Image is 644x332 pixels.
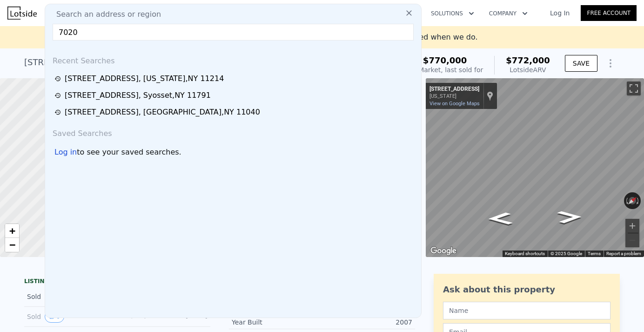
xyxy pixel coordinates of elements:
[581,5,637,21] a: Free Account
[429,86,479,93] div: [STREET_ADDRESS]
[9,239,15,251] span: −
[45,311,64,323] button: View historical data
[625,219,639,233] button: Zoom in
[428,245,459,257] a: Open this area in Google Maps (opens a new window)
[624,193,641,209] button: Reset the view
[426,78,644,257] div: Map
[429,101,480,107] a: View on Google Maps
[477,210,523,228] path: Go Southwest, 16th Ave
[54,73,415,84] a: [STREET_ADDRESS], [US_STATE],NY 11214
[625,233,639,247] button: Zoom out
[77,147,181,158] span: to see your saved searches.
[53,24,414,41] input: Enter an address, city, region, neighborhood or zip code
[24,278,210,287] div: LISTING & SALE HISTORY
[9,225,15,237] span: +
[49,48,417,70] div: Recent Searches
[428,245,459,257] img: Google
[429,93,479,99] div: [US_STATE]
[49,9,161,20] span: Search an address or region
[443,302,610,319] input: Name
[423,5,482,22] button: Solutions
[505,251,545,257] button: Keyboard shortcuts
[601,54,620,73] button: Show Options
[232,318,322,327] div: Year Built
[65,90,211,101] div: [STREET_ADDRESS] , Syosset , NY 11791
[49,121,417,143] div: Saved Searches
[506,55,550,65] span: $772,000
[547,208,592,226] path: Go Northeast, 16th Ave
[482,5,535,22] button: Company
[588,251,601,256] a: Terms
[24,56,206,69] div: [STREET_ADDRESS] , [US_STATE] , NY 11214
[322,318,412,327] div: 2007
[54,90,415,101] a: [STREET_ADDRESS], Syosset,NY 11791
[606,251,641,256] a: Report a problem
[550,251,582,256] span: © 2025 Google
[423,55,467,65] span: $770,000
[27,311,110,323] div: Sold
[426,78,644,257] div: Street View
[65,73,224,84] div: [STREET_ADDRESS] , [US_STATE] , NY 11214
[443,283,610,296] div: Ask about this property
[627,81,641,95] button: Toggle fullscreen view
[7,7,37,20] img: Lotside
[565,55,597,72] button: SAVE
[54,107,415,118] a: [STREET_ADDRESS], [GEOGRAPHIC_DATA],NY 11040
[636,192,641,209] button: Rotate clockwise
[407,65,483,75] div: Off Market, last sold for
[54,147,77,158] div: Log in
[506,65,550,75] div: Lotside ARV
[5,238,19,252] a: Zoom out
[27,291,110,303] div: Sold
[539,8,581,18] a: Log In
[624,192,629,209] button: Rotate counterclockwise
[487,91,493,101] a: Show location on map
[65,107,260,118] div: [STREET_ADDRESS] , [GEOGRAPHIC_DATA] , NY 11040
[5,224,19,238] a: Zoom in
